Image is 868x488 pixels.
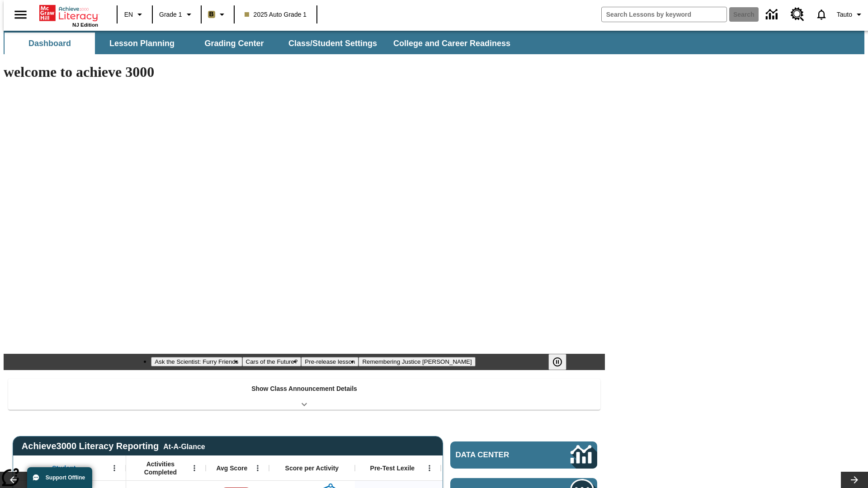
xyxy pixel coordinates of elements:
span: Tauto [837,10,852,19]
button: Open Menu [423,461,436,475]
div: SubNavbar [4,31,864,54]
input: search field [602,7,726,22]
a: Notifications [810,3,833,26]
a: Resource Center, Will open in new tab [785,2,810,27]
div: SubNavbar [4,33,519,54]
div: Pause [548,354,576,370]
p: Show Class Announcement Details [251,384,357,394]
div: At-A-Glance [163,441,205,451]
button: Language: EN, Select a language [120,6,149,23]
button: Slide 4 Remembering Justice O'Connor [359,357,475,366]
span: B [209,9,214,20]
button: Lesson Planning [97,33,187,54]
button: Open Menu [108,461,121,475]
a: Data Center [450,441,597,469]
button: Grade: Grade 1, Select a grade [156,6,198,23]
a: Home [39,4,98,22]
button: Slide 2 Cars of the Future? [242,357,302,366]
button: Open Menu [188,461,201,475]
span: Grade 1 [159,10,182,19]
button: Support Offline [27,467,92,488]
button: Class/Student Settings [281,33,384,54]
button: Pause [548,354,566,370]
span: NJ Edition [72,22,98,28]
button: Lesson carousel, Next [841,472,868,488]
button: Dashboard [5,33,95,54]
span: Support Offline [46,474,85,481]
button: Open side menu [7,1,34,28]
span: Avg Score [216,464,247,472]
a: Data Center [760,2,785,27]
button: Slide 3 Pre-release lesson [301,357,359,366]
div: Show Class Announcement Details [8,379,600,410]
span: Pre-Test Lexile [370,464,415,472]
span: Data Center [456,450,540,460]
span: EN [124,10,133,19]
div: Home [39,3,98,28]
h1: welcome to achieve 3000 [4,64,605,80]
span: Score per Activity [285,464,339,472]
span: 2025 Auto Grade 1 [245,10,307,19]
button: College and Career Readiness [386,33,518,54]
span: Achieve3000 Literacy Reporting [22,441,205,451]
button: Profile/Settings [833,6,868,23]
button: Slide 1 Ask the Scientist: Furry Friends [151,357,242,366]
button: Boost Class color is light brown. Change class color [204,6,231,23]
button: Open Menu [251,461,264,475]
span: Student [52,464,75,472]
span: Activities Completed [131,460,190,476]
button: Grading Center [189,33,279,54]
